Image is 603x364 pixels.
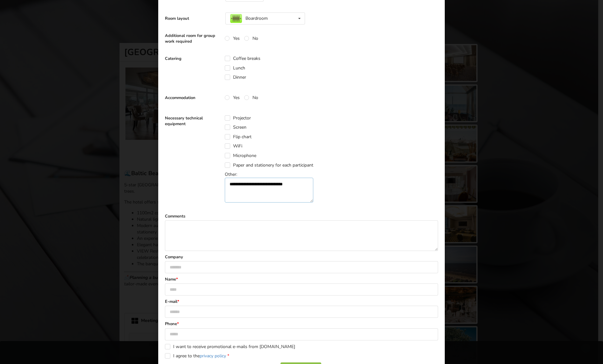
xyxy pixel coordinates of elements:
div: Other: [225,171,318,203]
label: WiFi [225,143,242,149]
div: Boardroom [230,16,268,21]
label: Comments [165,213,438,219]
label: Flip chart [225,134,252,139]
label: Catering [165,56,221,61]
label: Microphone [225,153,256,158]
label: E-mail [165,299,438,304]
label: Company [165,254,438,260]
label: Yes [225,95,240,100]
label: Paper and stationery for each participant [225,162,313,168]
label: Lunch [225,65,245,71]
a: privacy policy [200,353,226,359]
label: No [244,95,258,100]
label: Dinner [225,75,246,80]
label: Accommodation [165,95,221,101]
label: Room layout [165,16,221,21]
label: Name [165,276,438,282]
label: Projector [225,115,251,121]
label: Yes [225,36,240,41]
label: Phone [165,321,438,327]
label: Screen [225,125,246,130]
label: I want to receive promotional e-mails from [DOMAIN_NAME] [165,344,295,349]
label: Additional room for group work required [165,33,221,44]
label: Coffee breaks [225,56,260,61]
label: I agree to the [165,353,229,359]
label: Necessary technical equipment [165,115,221,127]
label: No [244,36,258,41]
img: table_icon_2.png [230,14,242,23]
